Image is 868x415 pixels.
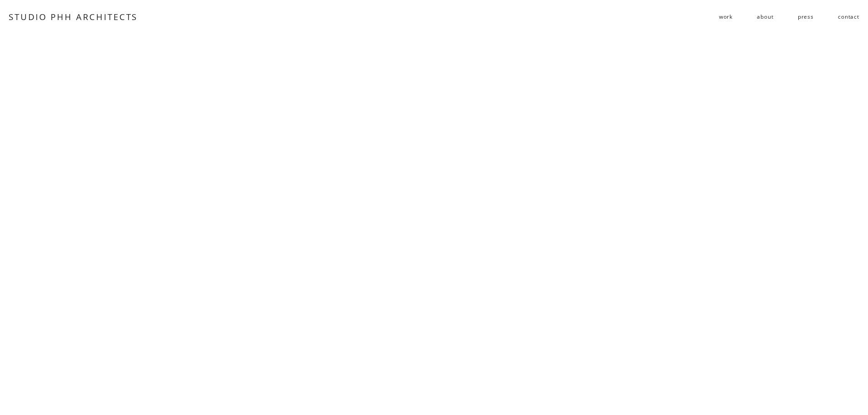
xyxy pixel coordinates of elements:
a: contact [838,10,859,24]
span: work [719,10,733,23]
a: STUDIO PHH ARCHITECTS [9,11,138,22]
a: press [798,10,814,24]
a: about [757,10,773,24]
a: folder dropdown [719,10,733,24]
